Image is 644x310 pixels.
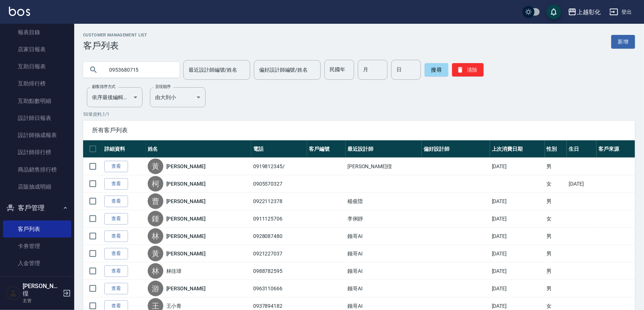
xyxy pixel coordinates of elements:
[3,255,71,272] a: 入金管理
[346,210,422,228] td: 李俐靜
[607,5,635,19] button: 登出
[104,178,128,190] a: 查看
[166,215,206,222] a: [PERSON_NAME]
[3,24,71,41] a: 報表目錄
[166,232,206,240] a: [PERSON_NAME]
[3,161,71,178] a: 商品銷售排行榜
[490,262,545,280] td: [DATE]
[346,140,422,158] th: 最近設計師
[3,275,71,294] button: 員工及薪資
[83,40,147,51] h3: 客戶列表
[104,248,128,260] a: 查看
[3,110,71,127] a: 設計師日報表
[155,84,171,89] label: 呈現順序
[102,140,146,158] th: 詳細資料
[567,175,596,193] td: [DATE]
[148,159,163,174] div: 黃
[490,245,545,262] td: [DATE]
[3,75,71,92] a: 互助排行榜
[346,280,422,297] td: 鏹哥AI
[545,245,567,262] td: 男
[490,158,545,175] td: [DATE]
[490,228,545,245] td: [DATE]
[346,262,422,280] td: 鏹哥AI
[3,178,71,195] a: 店販抽成明細
[104,196,128,207] a: 查看
[490,280,545,297] td: [DATE]
[148,228,163,244] div: 林
[251,158,307,175] td: 0919812345/
[92,84,115,89] label: 顧客排序方式
[490,193,545,210] td: [DATE]
[545,193,567,210] td: 男
[166,250,206,257] a: [PERSON_NAME]
[346,228,422,245] td: 鏹哥AI
[92,127,626,134] span: 所有客戶列表
[166,285,206,292] a: [PERSON_NAME]
[104,213,128,225] a: 查看
[148,263,163,279] div: 林
[166,267,182,275] a: 林佳瑋
[251,140,307,158] th: 電話
[546,4,561,19] button: save
[251,280,307,297] td: 0963110666
[596,140,635,158] th: 客戶來源
[251,228,307,245] td: 0928087480
[166,180,206,187] a: [PERSON_NAME]
[3,127,71,144] a: 設計師抽成報表
[545,262,567,280] td: 男
[104,265,128,277] a: 查看
[104,283,128,294] a: 查看
[545,175,567,193] td: 女
[87,87,143,107] div: 依序最後編輯時間
[23,283,61,297] h5: [PERSON_NAME]徨
[611,35,635,49] a: 新增
[307,140,346,158] th: 客戶編號
[3,238,71,255] a: 卡券管理
[567,140,596,158] th: 生日
[490,210,545,228] td: [DATE]
[166,198,206,205] a: [PERSON_NAME]
[3,221,71,238] a: 客戶列表
[565,4,604,20] button: 上越彰化
[346,193,422,210] td: 楊俊陞
[23,297,61,304] p: 主管
[452,63,484,76] button: 清除
[6,286,21,301] img: Person
[490,140,545,158] th: 上次消費日期
[150,87,206,107] div: 由大到小
[104,231,128,242] a: 查看
[545,210,567,228] td: 女
[545,228,567,245] td: 男
[3,41,71,58] a: 店家日報表
[251,175,307,193] td: 0905570327
[104,60,174,80] input: 搜尋關鍵字
[251,193,307,210] td: 0922112378
[104,161,128,172] a: 查看
[148,193,163,209] div: 曹
[3,144,71,161] a: 設計師排行榜
[346,158,422,175] td: [PERSON_NAME]徨
[425,63,448,76] button: 搜尋
[545,280,567,297] td: 男
[148,211,163,226] div: 鍾
[9,7,30,16] img: Logo
[146,140,251,158] th: 姓名
[83,111,635,118] p: 50 筆資料, 1 / 1
[3,198,71,218] button: 客戶管理
[346,245,422,262] td: 鏹哥AI
[148,176,163,192] div: 柯
[251,245,307,262] td: 0921227037
[148,246,163,261] div: 黃
[83,33,147,37] h2: Customer Management List
[251,262,307,280] td: 0988782595
[251,210,307,228] td: 0911125706
[545,158,567,175] td: 男
[545,140,567,158] th: 性別
[3,92,71,110] a: 互助點數明細
[166,163,206,170] a: [PERSON_NAME]
[3,58,71,75] a: 互助日報表
[148,281,163,296] div: 游
[577,7,601,17] div: 上越彰化
[166,302,182,310] a: 王小青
